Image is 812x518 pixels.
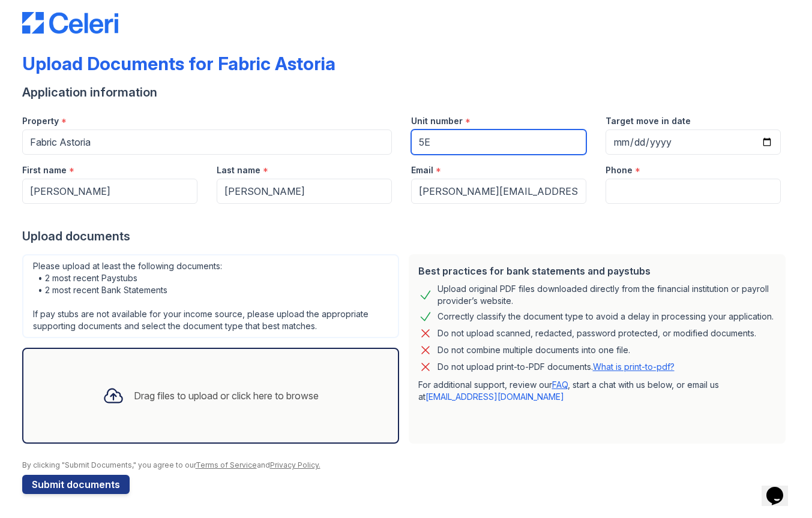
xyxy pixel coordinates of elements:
label: Target move in date [606,115,691,127]
p: Do not upload print-to-PDF documents. [438,361,675,373]
div: Correctly classify the document type to avoid a delay in processing your application. [438,309,774,324]
div: Upload documents [22,228,790,245]
label: Property [22,115,59,127]
iframe: chat widget [762,470,800,506]
label: Unit number [411,115,463,127]
label: Phone [606,164,633,176]
div: Do not upload scanned, redacted, password protected, or modified documents. [438,326,756,341]
div: By clicking "Submit Documents," you agree to our and [22,460,790,470]
a: FAQ [552,380,568,390]
p: For additional support, review our , start a chat with us below, or email us at [418,379,776,403]
img: CE_Logo_Blue-a8612792a0a2168367f1c8372b55b34899dd931a85d93a1a3d3e32e68fde9ad4.png [22,12,118,34]
div: Do not combine multiple documents into one file. [438,343,630,357]
button: Submit documents [22,475,130,494]
div: Upload original PDF files downloaded directly from the financial institution or payroll provider’... [438,283,776,307]
a: What is print-to-pdf? [593,362,675,372]
label: Email [411,164,433,176]
div: Drag files to upload or click here to browse [134,389,319,403]
label: First name [22,164,67,176]
div: Please upload at least the following documents: • 2 most recent Paystubs • 2 most recent Bank Sta... [22,254,399,338]
a: [EMAIL_ADDRESS][DOMAIN_NAME] [426,391,564,402]
a: Terms of Service [196,460,257,469]
div: Upload Documents for Fabric Astoria [22,53,335,74]
div: Best practices for bank statements and paystubs [418,264,776,278]
a: Privacy Policy. [270,460,320,469]
label: Last name [217,164,260,176]
div: Application information [22,84,790,101]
